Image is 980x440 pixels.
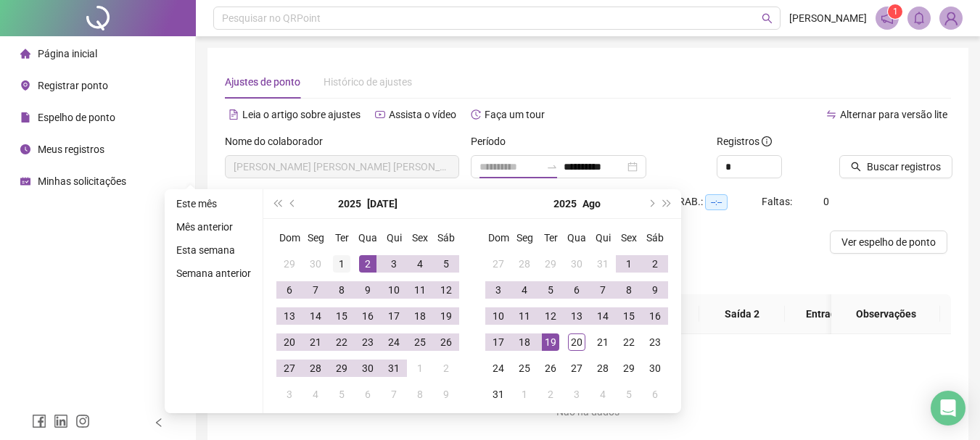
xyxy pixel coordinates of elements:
td: 2025-09-04 [590,381,616,407]
td: 2025-08-05 [329,381,355,407]
span: [PERSON_NAME] [789,10,867,26]
div: 1 [620,255,638,273]
td: 2025-08-05 [538,277,564,303]
div: 13 [281,307,298,325]
button: year panel [553,189,577,218]
div: 14 [307,307,324,325]
span: Página inicial [38,48,97,59]
div: 30 [646,360,664,377]
td: 2025-09-05 [616,381,642,407]
td: 2025-08-07 [381,381,407,407]
div: 25 [516,360,533,377]
td: 2025-07-07 [302,277,329,303]
th: Ter [329,225,355,251]
th: Ter [538,225,564,251]
span: Minhas solicitações [38,175,126,187]
span: history [471,109,481,120]
div: 9 [437,386,455,403]
span: NORMA DE SOUSA MORAIS OLIVEIRA [234,156,450,178]
td: 2025-07-22 [329,329,355,355]
span: 0 [823,196,829,207]
td: 2025-07-09 [355,277,381,303]
td: 2025-09-02 [538,381,564,407]
td: 2025-08-31 [485,381,511,407]
td: 2025-07-27 [485,251,511,277]
td: 2025-08-22 [616,329,642,355]
td: 2025-07-02 [355,251,381,277]
td: 2025-07-20 [276,329,302,355]
span: --:-- [705,194,728,210]
td: 2025-08-19 [538,329,564,355]
div: 3 [490,281,507,299]
th: Qua [564,225,590,251]
div: 29 [333,360,350,377]
span: schedule [20,176,30,186]
td: 2025-07-28 [511,251,538,277]
th: Sex [407,225,433,251]
td: 2025-06-29 [276,251,302,277]
td: 2025-07-15 [329,303,355,329]
th: Seg [302,225,329,251]
span: Assista o vídeo [389,109,456,120]
span: home [20,49,30,59]
div: 11 [411,281,429,299]
td: 2025-07-24 [381,329,407,355]
td: 2025-08-13 [564,303,590,329]
td: 2025-07-17 [381,303,407,329]
div: 31 [385,360,403,377]
div: 23 [646,333,664,351]
div: 4 [411,255,429,273]
div: 2 [359,255,376,273]
td: 2025-08-01 [407,355,433,381]
td: 2025-07-04 [407,251,433,277]
button: super-prev-year [269,189,285,218]
div: 3 [385,255,403,273]
span: Ver espelho de ponto [841,234,936,250]
div: 26 [542,360,559,377]
span: file [20,112,30,123]
div: 15 [620,307,638,325]
span: file-text [228,109,239,120]
td: 2025-07-19 [433,303,459,329]
td: 2025-07-31 [590,251,616,277]
td: 2025-08-28 [590,355,616,381]
button: Ver espelho de ponto [830,231,947,254]
div: 11 [516,307,533,325]
div: 7 [385,386,403,403]
td: 2025-07-01 [329,251,355,277]
div: 4 [594,386,612,403]
span: Registrar ponto [38,80,108,91]
div: 8 [333,281,350,299]
td: 2025-07-06 [276,277,302,303]
td: 2025-07-18 [407,303,433,329]
td: 2025-08-09 [642,277,668,303]
div: 27 [568,360,585,377]
div: 30 [307,255,324,273]
td: 2025-07-23 [355,329,381,355]
span: instagram [75,414,90,428]
div: 20 [568,333,585,351]
td: 2025-08-11 [511,303,538,329]
td: 2025-07-26 [433,329,459,355]
th: Observações [831,294,940,334]
div: 24 [385,333,403,351]
td: 2025-07-05 [433,251,459,277]
td: 2025-08-02 [642,251,668,277]
button: Buscar registros [839,155,952,178]
td: 2025-08-07 [590,277,616,303]
div: 5 [333,386,350,403]
td: 2025-07-14 [302,303,329,329]
td: 2025-07-30 [564,251,590,277]
td: 2025-07-10 [381,277,407,303]
div: 29 [542,255,559,273]
div: 5 [620,386,638,403]
div: 10 [385,281,403,299]
span: swap [826,109,836,120]
td: 2025-08-25 [511,355,538,381]
div: 14 [594,307,612,325]
span: to [546,161,558,173]
div: 5 [542,281,559,299]
td: 2025-08-15 [616,303,642,329]
span: Faça um tour [485,109,545,120]
div: 9 [359,281,376,299]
